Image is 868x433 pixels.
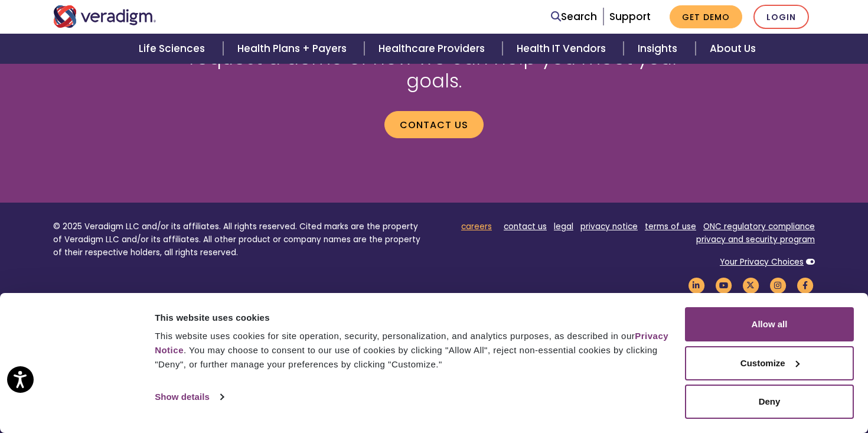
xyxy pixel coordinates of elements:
a: ONC regulatory compliance [703,221,815,232]
a: Veradigm Twitter Link [740,280,761,291]
div: This website uses cookies [155,311,671,325]
a: Health IT Vendors [502,34,624,64]
div: This website uses cookies for site operation, security, personalization, and analytics purposes, ... [155,329,671,372]
a: Contact us [384,111,484,138]
a: legal [554,221,573,232]
button: Allow all [685,307,854,341]
a: Health Plans + Payers [223,34,364,64]
a: Insights [624,34,695,64]
a: Veradigm Instagram Link [768,280,788,291]
a: privacy and security program [696,234,815,245]
a: Support [609,9,651,24]
a: careers [461,221,492,232]
a: About Us [696,34,770,64]
a: Life Sciences [125,34,223,64]
a: Search [551,9,597,25]
a: Healthcare Providers [364,34,502,64]
a: contact us [504,221,547,232]
h2: Speak with a Veradigm Account Executive or request a demo of how we can help you meet your goals. [183,24,685,92]
button: Customize [685,346,854,380]
a: Get Demo [670,5,742,28]
a: Veradigm LinkedIn Link [686,280,706,291]
img: Veradigm logo [53,5,156,28]
a: Your Privacy Choices [720,256,804,268]
a: Show details [155,388,223,406]
a: Login [753,5,809,29]
p: © 2025 Veradigm LLC and/or its affiliates. All rights reserved. Cited marks are the property of V... [53,220,425,259]
a: privacy notice [580,221,638,232]
a: Veradigm Facebook Link [795,280,815,291]
a: Veradigm YouTube Link [713,280,733,291]
iframe: Drift Chat Widget [633,374,854,419]
a: terms of use [645,221,696,232]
